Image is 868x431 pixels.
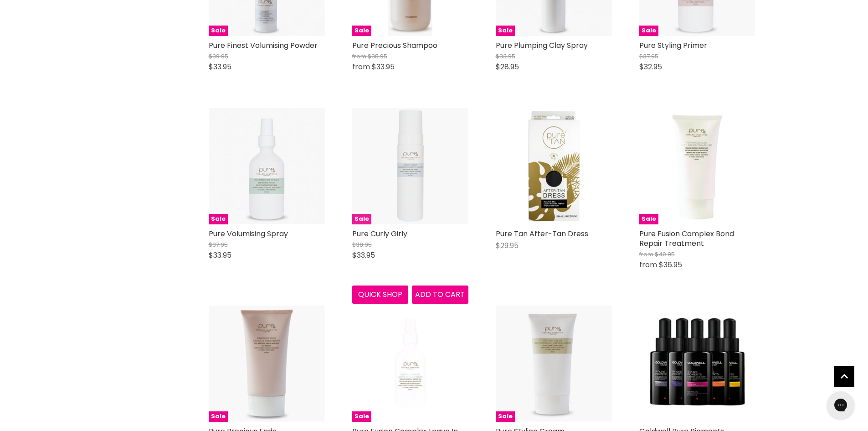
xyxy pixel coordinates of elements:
span: $33.95 [352,250,375,260]
span: from [352,62,370,72]
img: Pure Styling Cream [496,306,612,422]
button: Add to cart [412,286,468,304]
img: Pure Precious Ends [209,306,325,422]
span: Sale [209,411,228,422]
a: Pure Styling Primer [639,40,707,51]
img: Pure Fusion Complex Bond Repair Treatment [664,108,730,224]
span: Sale [639,214,658,224]
a: Pure Precious Shampoo [352,40,437,51]
span: $32.95 [639,62,662,72]
span: $33.95 [496,52,515,61]
img: Pure Tan After-Tan Dress [496,108,612,224]
span: $28.95 [496,62,519,72]
span: from [639,250,653,259]
span: $33.95 [372,62,395,72]
span: Sale [209,26,228,36]
span: $29.95 [496,240,519,251]
iframe: Gorgias live chat messenger [822,388,859,422]
span: $40.95 [655,250,675,259]
a: Pure Precious EndsSale [209,306,325,422]
a: Pure Styling CreamSale [496,306,612,422]
img: Pure Fusion Complex Leave In Treatment [378,306,442,422]
span: Sale [639,26,658,36]
span: Add to cart [415,289,465,300]
img: Pure Volumising Spray [209,108,325,224]
span: Sale [209,214,228,224]
span: $37.95 [639,52,658,61]
a: Pure Volumising SpraySale [209,108,325,224]
span: from [352,52,366,61]
span: Sale [352,26,371,36]
span: $37.95 [209,240,228,249]
span: $36.95 [659,260,682,270]
a: Pure Curly Girly [352,228,407,239]
a: Pure Volumising Spray [209,228,288,239]
a: Pure Finest Volumising Powder [209,40,318,51]
a: Pure Tan After-Tan Dress [496,228,588,239]
span: Sale [496,26,515,36]
a: Pure Fusion Complex Leave In TreatmentSale [352,306,468,422]
span: Sale [352,411,371,422]
span: $38.95 [352,240,372,249]
button: Quick shop [352,286,409,304]
img: Pure Curly Girly [352,108,468,224]
span: $33.95 [209,250,231,260]
span: Sale [352,214,371,224]
span: $39.95 [209,52,228,61]
a: Pure Fusion Complex Bond Repair Treatment [639,228,734,249]
span: $38.95 [368,52,387,61]
a: Pure Curly GirlySale [352,108,468,224]
span: from [639,260,657,270]
span: Sale [496,411,515,422]
a: Pure Plumping Clay Spray [496,40,588,51]
span: $33.95 [209,62,231,72]
img: Goldwell Pure Pigments Elumenated Color [639,306,755,422]
a: Pure Fusion Complex Bond Repair TreatmentSale [639,108,755,224]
